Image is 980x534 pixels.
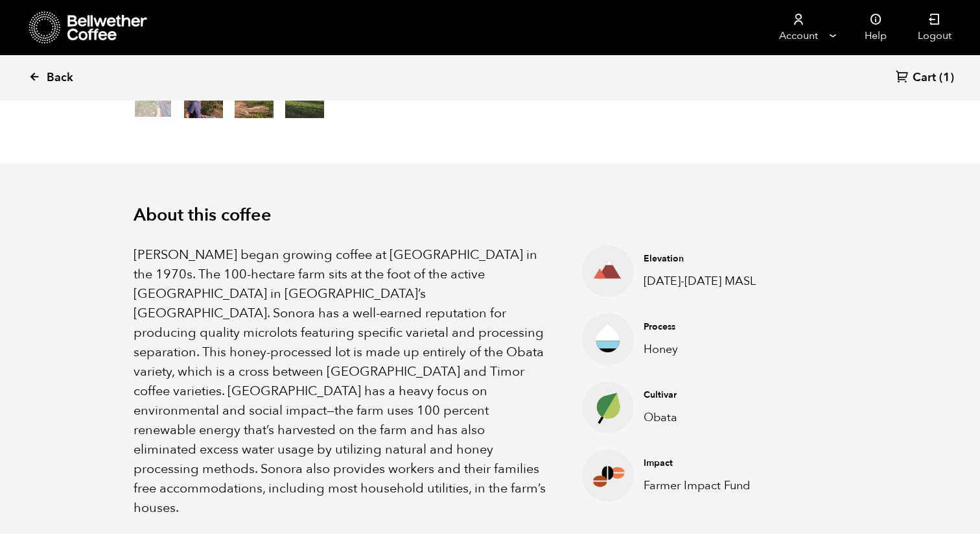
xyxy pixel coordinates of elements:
span: (1) [939,70,954,86]
h4: Cultivar [644,389,767,402]
p: Honey [644,341,767,358]
p: [DATE]-[DATE] MASL [644,273,767,290]
h4: Elevation [644,252,767,265]
p: Obata [644,409,767,426]
a: Cart (1) [896,69,954,87]
p: Farmer Impact Fund [644,477,767,494]
span: [PERSON_NAME] began growing coffee at [GEOGRAPHIC_DATA] in the 1970s. The 100-hectare farm sits a... [134,246,546,516]
h2: About this coffee [134,205,846,226]
h4: Impact [644,457,767,470]
h4: Process [644,321,767,334]
span: Cart [913,70,936,86]
span: Back [47,70,73,86]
